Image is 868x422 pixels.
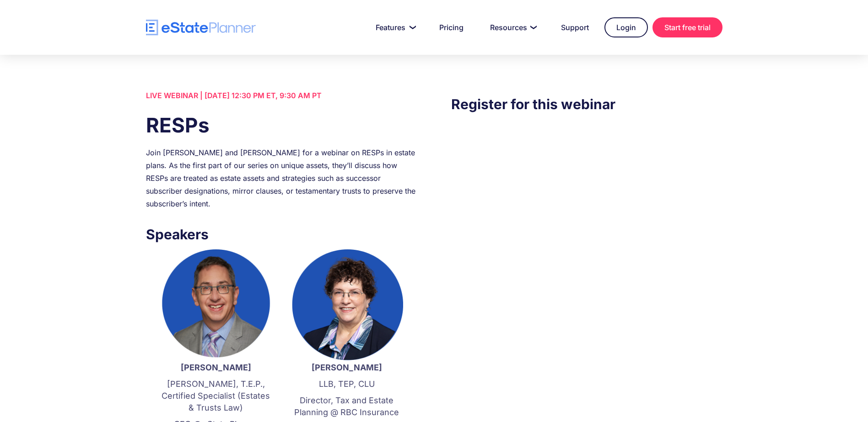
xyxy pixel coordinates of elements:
[451,133,722,296] iframe: Form 0
[181,363,251,372] strong: [PERSON_NAME]
[652,17,722,37] a: Start free trial
[146,89,417,102] div: LIVE WEBINAR | [DATE] 12:30 PM ET, 9:30 AM PT
[146,146,417,210] div: Join [PERSON_NAME] and [PERSON_NAME] for a webinar on RESPs in estate plans. As the first part of...
[291,378,403,390] p: LLB, TEP, CLU
[146,224,417,245] h3: Speakers
[479,18,545,37] a: Resources
[550,18,600,37] a: Support
[146,111,417,139] h1: RESPs
[160,378,272,414] p: [PERSON_NAME], T.E.P., Certified Specialist (Estates & Trusts Law)
[451,94,722,115] h3: Register for this webinar
[291,395,403,418] p: Director, Tax and Estate Planning @ RBC Insurance
[428,18,474,37] a: Pricing
[604,17,648,37] a: Login
[146,20,256,36] a: home
[365,18,424,37] a: Features
[312,363,382,372] strong: [PERSON_NAME]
